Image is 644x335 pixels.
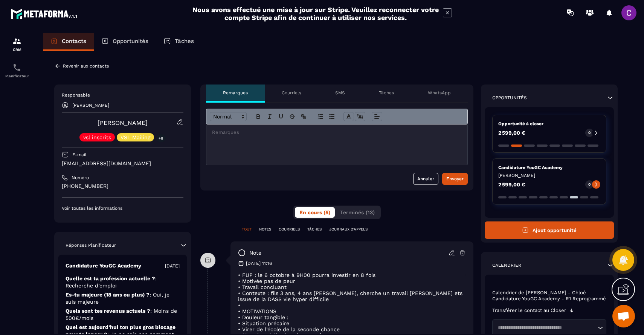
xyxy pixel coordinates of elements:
a: formationformationCRM [2,31,32,57]
p: E-mail [72,152,87,158]
p: Tâches [175,38,194,45]
p: Voir toutes les informations [62,205,183,211]
img: formation [12,37,21,46]
p: Revenir aux contacts [63,63,109,69]
p: [PERSON_NAME] [498,172,600,178]
div: Ouvrir le chat [612,305,635,327]
p: Es-tu majeure (18 ans ou plus) ? [66,291,180,306]
button: En cours (5) [295,207,335,218]
p: TOUT [242,227,252,232]
img: scheduler [12,63,21,72]
p: [DATE] 11:16 [246,260,272,266]
p: • Travail concluant [238,284,466,290]
input: Search for option [495,324,596,332]
p: WhatsApp [428,90,451,96]
p: Planificateur [2,74,32,78]
p: Candidature YouGC Academy [66,262,141,269]
p: Courriels [282,90,301,96]
p: [EMAIL_ADDRESS][DOMAIN_NAME] [62,160,183,167]
h2: Nous avons effectué une mise à jour sur Stripe. Veuillez reconnecter votre compte Stripe afin de ... [192,6,439,22]
p: note [249,249,261,257]
p: Contacts [62,38,86,45]
p: Opportunités [492,95,527,101]
p: Réponses Planificateur [66,242,116,248]
a: Contacts [43,33,94,51]
p: Remarques [223,90,248,96]
p: • Douleur tangible : [238,314,466,320]
p: Numéro [72,175,89,181]
p: TÂCHES [307,227,322,232]
a: schedulerschedulerPlanificateur [2,57,32,84]
p: • Contexte : fils 3 ans, 4 ans [PERSON_NAME], cherche un travail [PERSON_NAME] ets issue de la DA... [238,290,466,302]
p: Opportunités [113,38,148,45]
p: • [238,302,466,308]
p: NOTES [259,227,271,232]
p: 2 599,00 € [498,130,525,135]
button: Terminés (13) [336,207,379,218]
p: 2 599,00 € [498,182,525,187]
img: logo [11,7,78,20]
p: COURRIELS [279,227,300,232]
p: JOURNAUX D'APPELS [329,227,368,232]
p: Opportunité à closer [498,121,600,127]
a: Opportunités [94,33,156,51]
p: Quelle est ta profession actuelle ? [66,275,180,289]
p: [DATE] [165,263,180,269]
p: • MOTIVATIONS [238,308,466,314]
p: • Virer de l’école de la seconde chance [238,326,466,332]
p: SMS [335,90,345,96]
p: • Motivée pas de peur [238,278,466,284]
button: Ajout opportunité [485,221,614,239]
p: • Situation précaire [238,320,466,326]
p: Candidature YouGC Academy [498,164,600,171]
p: [PHONE_NUMBER] [62,183,183,190]
button: Annuler [413,173,438,185]
p: [PERSON_NAME] [72,103,109,108]
p: 0 [588,130,591,135]
p: VSL Mailing [121,135,150,140]
button: Envoyer [442,173,468,185]
p: Calendrier de [PERSON_NAME] - Chloé Candidature YouGC Academy - R1 Reprogrammé [492,290,606,302]
p: Tâches [379,90,394,96]
span: Terminés (13) [340,209,375,215]
p: Responsable [62,92,183,98]
a: [PERSON_NAME] [98,119,148,126]
p: +6 [156,134,166,142]
p: Calendrier [492,262,521,268]
p: Transférer le contact au Closer [492,307,566,313]
span: En cours (5) [299,209,330,215]
p: CRM [2,48,32,52]
p: • FUP : le 6 octobre à 9H00 pourra investir en 8 fois [238,272,466,278]
p: vsl inscrits [83,135,111,140]
p: Quels sont tes revenus actuels ? [66,307,180,322]
p: 0 [588,182,591,187]
div: Envoyer [446,175,464,183]
a: Tâches [156,33,201,51]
